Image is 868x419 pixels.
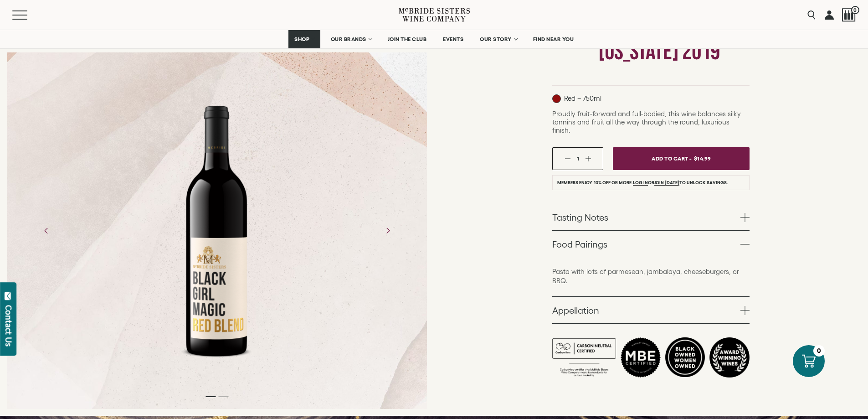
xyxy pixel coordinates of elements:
[325,30,377,48] a: OUR BRANDS
[633,180,648,186] a: Log in
[552,204,750,230] a: Tasting Notes
[294,36,310,42] span: SHOP
[813,345,825,357] div: 0
[577,155,579,161] span: 1
[552,94,601,103] p: Red – 750ml
[35,219,58,243] button: Previous
[474,30,523,48] a: OUR STORY
[443,36,463,42] span: EVENTS
[376,219,400,243] button: Next
[533,36,574,42] span: FIND NEAR YOU
[652,152,692,165] span: Add To Cart -
[382,30,433,48] a: JOIN THE CLUB
[388,36,427,42] span: JOIN THE CLUB
[654,180,679,186] a: join [DATE]
[4,305,13,347] div: Contact Us
[552,297,750,323] a: Appellation
[480,36,512,42] span: OUR STORY
[331,36,366,42] span: OUR BRANDS
[527,30,580,48] a: FIND NEAR YOU
[205,396,216,397] li: Page dot 1
[288,30,320,48] a: SHOP
[552,231,750,257] a: Food Pairings
[552,175,750,190] li: Members enjoy 10% off or more. or to unlock savings.
[218,396,228,397] li: Page dot 2
[437,30,469,48] a: EVENTS
[552,267,750,285] p: Pasta with lots of parmesean, jambalaya, cheeseburgers, or BBQ.
[694,152,711,165] span: $14.99
[552,110,741,134] span: Proudly fruit-forward and full-bodied, this wine balances silky tannins and fruit all the way thr...
[613,147,750,170] button: Add To Cart - $14.99
[12,10,45,20] button: Mobile Menu Trigger
[851,6,859,14] span: 0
